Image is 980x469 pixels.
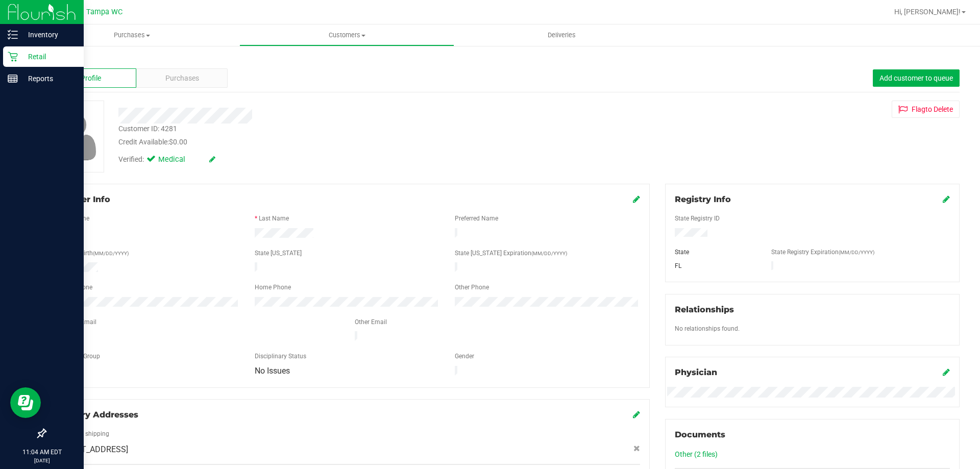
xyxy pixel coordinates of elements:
label: Other Email [355,317,387,327]
span: Medical [158,154,199,165]
p: Reports [18,72,79,85]
label: Home Phone [255,283,291,292]
span: Delivery Addresses [55,410,138,419]
p: Inventory [18,29,79,41]
span: Profile [81,73,101,84]
inline-svg: Reports [8,73,18,84]
span: (MM/DD/YYYY) [531,251,567,256]
span: Relationships [675,305,734,314]
label: State Registry ID [675,214,720,223]
span: Physician [675,367,717,377]
label: State Registry Expiration [771,248,874,257]
a: Other (2 files) [675,450,718,458]
span: [STREET_ADDRESS] [55,443,128,456]
p: [DATE] [5,457,79,464]
span: Add customer to queue [879,74,953,82]
div: Verified: [118,154,215,165]
span: $0.00 [169,138,187,146]
label: Date of Birth [59,249,129,258]
div: State [667,248,764,257]
label: Gender [455,352,474,361]
div: Credit Available: [118,137,568,147]
label: Last Name [259,214,289,223]
label: No relationships found. [675,324,740,333]
span: Tampa WC [86,8,122,16]
span: Purchases [24,31,239,40]
span: Deliveries [534,31,590,40]
label: Other Phone [455,283,489,292]
span: (MM/DD/YYYY) [93,251,129,256]
p: Retail [18,51,79,63]
a: Deliveries [454,24,669,46]
p: 11:04 AM EDT [5,448,79,457]
button: Add customer to queue [873,69,960,87]
a: Purchases [24,24,239,46]
label: Disciplinary Status [255,352,306,361]
span: Purchases [165,73,199,84]
label: Preferred Name [455,214,498,223]
span: Customers [240,31,454,40]
span: (MM/DD/YYYY) [839,250,874,255]
button: Flagto Delete [892,101,960,118]
label: State [US_STATE] [255,249,302,258]
span: Hi, [PERSON_NAME]! [894,8,961,16]
span: Registry Info [675,194,731,204]
span: Documents [675,430,725,439]
div: Customer ID: 4281 [118,124,177,134]
inline-svg: Retail [8,52,18,62]
inline-svg: Inventory [8,30,18,40]
label: State [US_STATE] Expiration [455,249,567,258]
iframe: Resource center [10,387,41,418]
a: Customers [239,24,454,46]
span: No Issues [255,366,290,376]
div: FL [667,261,764,270]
